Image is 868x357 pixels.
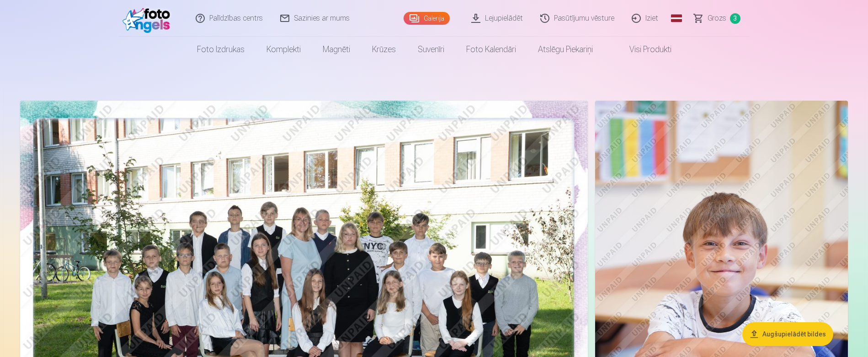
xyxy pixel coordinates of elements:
a: Visi produkti [604,37,682,62]
a: Suvenīri [407,37,455,62]
a: Foto izdrukas [186,37,256,62]
span: Grozs [708,13,726,24]
a: Komplekti [256,37,312,62]
img: /fa1 [122,4,175,33]
a: Magnēti [312,37,361,62]
span: 3 [730,13,740,24]
button: Augšupielādēt bildes [742,322,833,346]
a: Atslēgu piekariņi [527,37,604,62]
a: Foto kalendāri [455,37,527,62]
a: Galerija [404,12,450,25]
a: Krūzes [361,37,407,62]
